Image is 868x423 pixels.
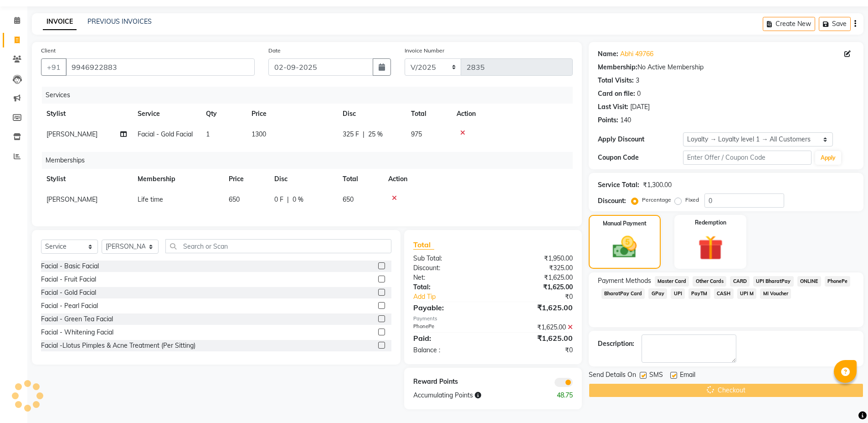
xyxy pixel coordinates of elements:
[636,76,639,85] div: 3
[598,180,639,190] div: Service Total:
[87,17,152,26] a: PREVIOUS INVOICES
[41,58,67,76] button: +91
[493,333,580,344] div: ₹1,625.00
[406,333,493,344] div: Paid:
[451,104,573,124] th: Action
[406,292,507,302] a: Add Tip
[598,135,683,144] div: Apply Discount
[406,273,493,282] div: Net:
[268,47,281,55] label: Date
[411,130,422,138] span: 975
[165,239,391,253] input: Search or Scan
[680,370,695,381] span: Email
[620,115,631,125] div: 140
[714,288,734,299] span: CASH
[41,341,195,350] div: Facial -Llotus Pimples & Acne Treatment (Per Sitting)
[41,328,113,337] div: Facial - Whitening Facial
[493,273,580,282] div: ₹1,625.00
[605,233,644,261] img: _cash.svg
[41,261,99,271] div: Facial - Basic Facial
[598,153,683,162] div: Coupon Code
[760,288,791,299] span: MI Voucher
[406,104,451,124] th: Total
[200,104,246,124] th: Qty
[246,104,337,124] th: Price
[493,263,580,273] div: ₹325.00
[66,58,255,76] input: Search by Name/Mobile/Email/Code
[630,102,650,112] div: [DATE]
[406,323,493,332] div: PhonePe
[508,292,580,302] div: ₹0
[41,301,98,311] div: Facial - Pearl Facial
[343,195,354,204] span: 650
[763,17,815,31] button: Create New
[598,115,618,125] div: Points:
[690,232,731,263] img: _gift.svg
[620,49,653,59] a: Abhi 49766
[598,102,628,112] div: Last Visit:
[41,47,56,55] label: Client
[41,288,96,298] div: Facial - Gold Facial
[41,275,96,284] div: Facial - Fruit Facial
[46,130,98,138] span: [PERSON_NAME]
[43,14,77,30] a: INVOICE
[598,89,635,99] div: Card on file:
[337,104,406,124] th: Disc
[493,302,580,313] div: ₹1,625.00
[693,276,726,287] span: Other Cards
[815,151,841,165] button: Apply
[406,254,493,263] div: Sub Total:
[413,240,434,250] span: Total
[229,195,240,204] span: 650
[138,195,163,204] span: Life time
[223,169,269,189] th: Price
[601,288,645,299] span: BharatPay Card
[363,130,365,139] span: |
[648,288,667,299] span: GPay
[132,104,200,124] th: Service
[493,345,580,355] div: ₹0
[138,130,193,138] span: Facial - Gold Facial
[655,276,689,287] span: Master Card
[406,345,493,355] div: Balance :
[493,254,580,263] div: ₹1,950.00
[695,219,726,227] label: Redemption
[269,169,337,189] th: Disc
[649,370,663,381] span: SMS
[406,391,536,400] div: Accumulating Points
[252,130,266,138] span: 1300
[406,377,493,387] div: Reward Points
[41,169,132,189] th: Stylist
[41,314,113,324] div: Facial - Green Tea Facial
[753,276,794,287] span: UPI BharatPay
[598,49,618,59] div: Name:
[368,130,383,139] span: 25 %
[406,302,493,313] div: Payable:
[493,282,580,292] div: ₹1,625.00
[598,276,651,286] span: Payment Methods
[274,195,283,204] span: 0 F
[536,391,580,400] div: 48.75
[797,276,821,287] span: ONLINE
[41,104,132,124] th: Stylist
[42,152,580,169] div: Memberships
[688,288,710,299] span: PayTM
[343,130,359,139] span: 325 F
[589,370,636,381] span: Send Details On
[598,196,626,206] div: Discount:
[671,288,685,299] span: UPI
[132,169,223,189] th: Membership
[42,87,580,104] div: Services
[46,195,98,204] span: [PERSON_NAME]
[598,339,634,349] div: Description:
[598,63,637,72] div: Membership:
[685,196,699,204] label: Fixed
[406,282,493,292] div: Total:
[642,196,671,204] label: Percentage
[413,315,572,323] div: Payments
[406,263,493,273] div: Discount:
[603,219,647,228] label: Manual Payment
[637,89,641,99] div: 0
[337,169,383,189] th: Total
[598,76,634,85] div: Total Visits:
